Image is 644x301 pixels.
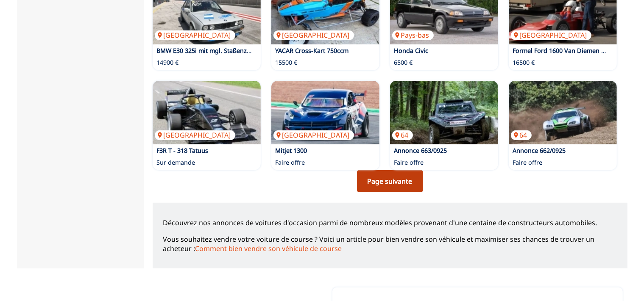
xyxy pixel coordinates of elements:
[513,158,543,167] p: Faire offre
[195,244,342,253] a: Comment bien vendre son véhicule de course
[157,47,287,55] a: BMW E30 325i mit mgl. Staßenzl., VFL rostfrei
[509,81,617,144] img: Annonce 662/0925
[153,81,261,144] img: F3R T - 318 Tatuus
[509,81,617,144] a: Annonce 662/092564
[392,130,413,140] p: 64
[157,158,195,167] p: Sur demande
[513,58,535,67] p: 16500 €
[390,81,498,144] img: Annonce 663/0925
[155,30,235,40] p: [GEOGRAPHIC_DATA]
[392,30,434,40] p: Pays-bas
[273,130,354,140] p: [GEOGRAPHIC_DATA]
[513,47,615,55] a: Formel Ford 1600 Van Diemen 1973
[163,218,617,227] p: Découvrez nos annonces de voitures d'occasion parmi de nombreux modèles provenant d'une centaine ...
[390,81,498,144] a: Annonce 663/092564
[276,146,307,155] a: Mitjet 1300
[157,58,179,67] p: 14900 €
[271,81,379,144] img: Mitjet 1300
[511,130,532,140] p: 64
[276,158,305,167] p: Faire offre
[155,130,235,140] p: [GEOGRAPHIC_DATA]
[511,30,591,40] p: [GEOGRAPHIC_DATA]
[273,30,354,40] p: [GEOGRAPHIC_DATA]
[276,58,298,67] p: 15500 €
[394,47,429,55] a: Honda Civic
[276,47,349,55] a: YACAR Cross-Kart 750ccm
[394,158,424,167] p: Faire offre
[163,235,617,254] p: Vous souhaitez vendre votre voiture de course ? Voici un article pour bien vendre son véhicule et...
[513,146,566,155] a: Annonce 662/0925
[394,58,413,67] p: 6500 €
[357,170,423,192] a: Page suivante
[394,146,447,155] a: Annonce 663/0925
[157,146,209,155] a: F3R T - 318 Tatuus
[271,81,379,144] a: Mitjet 1300[GEOGRAPHIC_DATA]
[153,81,261,144] a: F3R T - 318 Tatuus[GEOGRAPHIC_DATA]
